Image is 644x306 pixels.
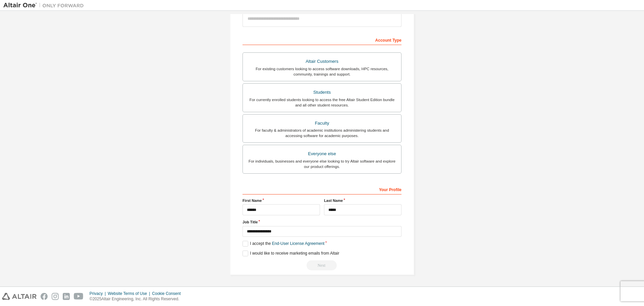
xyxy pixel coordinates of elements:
label: I would like to receive marketing emails from Altair [243,251,339,256]
img: youtube.svg [74,293,84,300]
img: facebook.svg [41,293,48,300]
label: First Name [243,198,320,203]
div: For individuals, businesses and everyone else looking to try Altair software and explore our prod... [247,159,397,169]
div: Everyone else [247,149,397,159]
div: Cookie Consent [152,291,184,296]
div: Altair Customers [247,57,397,66]
div: Privacy [90,291,108,296]
div: For faculty & administrators of academic institutions administering students and accessing softwa... [247,128,397,138]
div: Your Profile [243,184,401,194]
img: linkedin.svg [63,293,70,300]
div: Students [247,88,397,97]
div: Website Terms of Use [108,291,152,296]
p: © 2025 Altair Engineering, Inc. All Rights Reserved. [90,296,185,302]
img: Altair One [3,2,87,9]
div: Faculty [247,119,397,128]
a: End-User License Agreement [272,241,325,246]
img: altair_logo.svg [2,293,37,300]
img: instagram.svg [52,293,59,300]
label: Job Title [243,219,401,225]
div: For existing customers looking to access software downloads, HPC resources, community, trainings ... [247,66,397,77]
div: Account Type [243,34,401,45]
div: Read and acccept EULA to continue [243,260,401,270]
label: Last Name [324,198,401,203]
label: I accept the [243,241,324,247]
div: For currently enrolled students looking to access the free Altair Student Edition bundle and all ... [247,97,397,108]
